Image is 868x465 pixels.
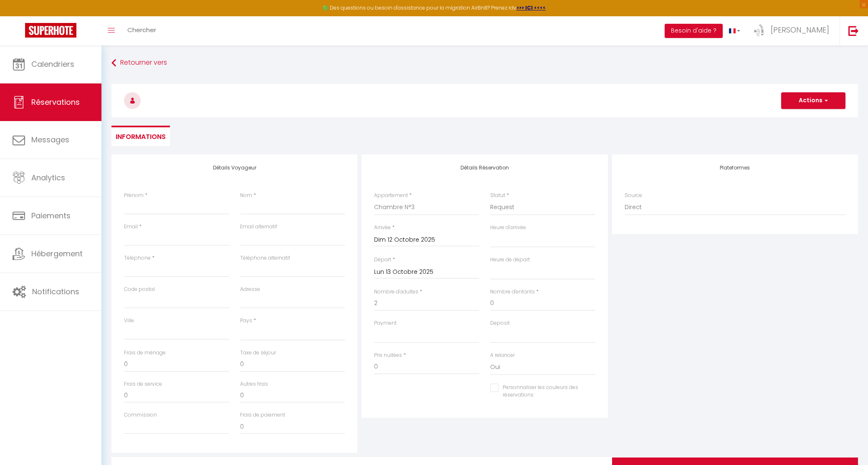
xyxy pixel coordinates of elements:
[240,223,277,231] label: Email alternatif
[124,317,134,325] label: Ville
[374,224,391,232] label: Arrivée
[31,97,80,107] span: Réservations
[124,380,162,388] label: Frais de service
[25,23,76,38] img: Super Booking
[240,254,290,262] label: Téléphone alternatif
[32,286,79,297] span: Notifications
[374,319,397,327] label: Payment
[31,172,65,183] span: Analytics
[240,349,276,357] label: Taxe de séjour
[124,349,166,357] label: Frais de ménage
[781,92,845,109] button: Actions
[240,411,285,419] label: Frais de paiement
[625,165,845,171] h4: Plateformes
[665,24,723,38] button: Besoin d'aide ?
[111,56,858,71] a: Retourner vers
[848,25,859,36] img: logout
[490,192,505,200] label: Statut
[490,319,510,327] label: Deposit
[124,411,157,419] label: Commission
[490,288,535,296] label: Nombre d'enfants
[374,165,595,171] h4: Détails Réservation
[490,224,526,232] label: Heure d'arrivée
[124,165,345,171] h4: Détails Voyageur
[240,192,252,200] label: Nom
[374,288,418,296] label: Nombre d'adultes
[516,4,546,11] a: >>> ICI <<<<
[374,256,391,264] label: Départ
[127,25,156,34] span: Chercher
[374,192,408,200] label: Appartement
[240,380,268,388] label: Autres frais
[31,59,74,69] span: Calendriers
[490,256,530,264] label: Heure de départ
[747,16,840,45] a: ... [PERSON_NAME]
[374,351,402,359] label: Prix nuitées
[124,192,144,200] label: Prénom
[31,134,69,145] span: Messages
[124,286,155,293] label: Code postal
[753,24,765,36] img: ...
[240,317,252,325] label: Pays
[490,351,515,359] label: A relancer
[111,126,170,146] li: Informations
[240,286,260,293] label: Adresse
[121,16,162,45] a: Chercher
[31,210,71,221] span: Paiements
[124,254,151,262] label: Téléphone
[31,248,83,259] span: Hébergement
[625,192,642,200] label: Source
[124,223,138,231] label: Email
[771,25,829,35] span: [PERSON_NAME]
